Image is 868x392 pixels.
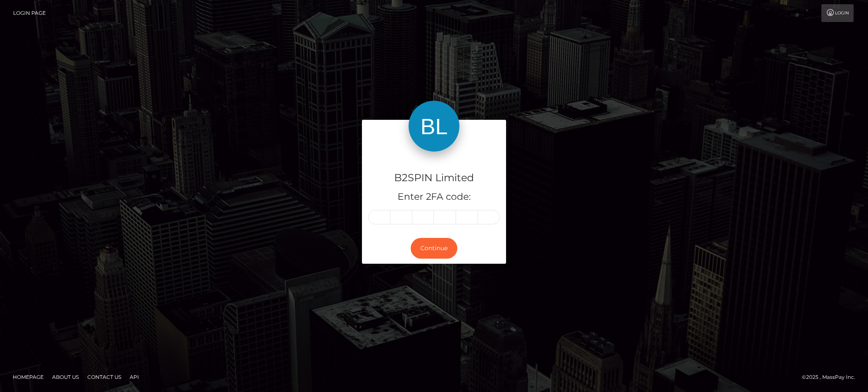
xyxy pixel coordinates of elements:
[368,171,500,185] h4: B2SPIN Limited
[84,370,125,384] a: Contact Us
[802,373,862,382] div: © 2025 , MassPay Inc.
[49,370,82,384] a: About Us
[409,101,459,152] img: B2SPIN Limited
[411,238,457,259] button: Continue
[821,4,854,22] a: Login
[126,370,142,384] a: API
[9,370,47,384] a: Homepage
[368,190,500,204] h5: Enter 2FA code:
[13,4,46,22] a: Login Page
